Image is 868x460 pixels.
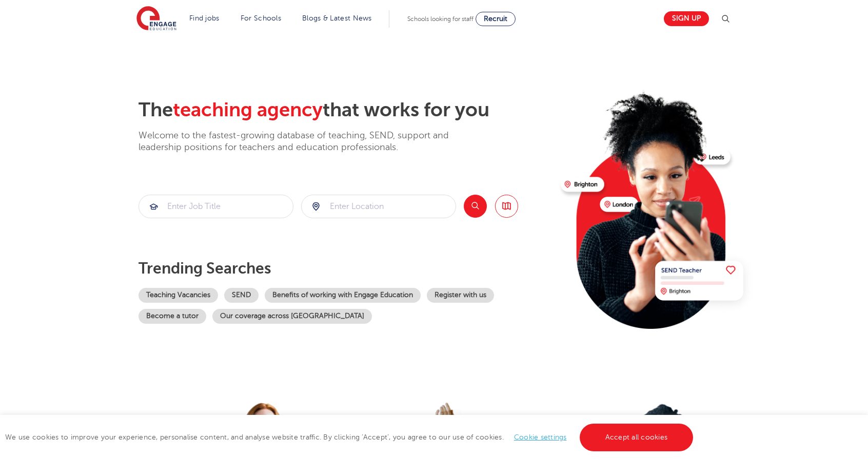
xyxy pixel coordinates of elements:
span: We use cookies to improve your experience, personalise content, and analyse website traffic. By c... [5,433,696,441]
a: Benefits of working with Engage Education [265,288,421,303]
input: Submit [139,195,293,218]
a: Find jobs [189,14,220,22]
img: Engage Education [136,6,176,32]
span: teaching agency [173,99,323,121]
div: Submit [139,195,293,218]
a: SEND [224,288,259,303]
a: Accept all cookies [580,424,694,451]
div: Submit [301,195,456,218]
span: Schools looking for staff [407,15,474,23]
a: For Schools [241,14,281,22]
a: Recruit [476,12,516,26]
button: Search [464,195,487,218]
a: Become a tutor [139,309,206,324]
p: Welcome to the fastest-growing database of teaching, SEND, support and leadership positions for t... [139,130,477,154]
p: Trending searches [139,259,553,278]
a: Cookie settings [514,433,567,441]
span: Recruit [484,15,507,23]
a: Teaching Vacancies [139,288,218,303]
a: Sign up [664,11,709,26]
a: Register with us [427,288,494,303]
input: Submit [302,195,456,218]
a: Blogs & Latest News [302,14,372,22]
h2: The that works for you [139,98,553,122]
a: Our coverage across [GEOGRAPHIC_DATA] [212,309,372,324]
